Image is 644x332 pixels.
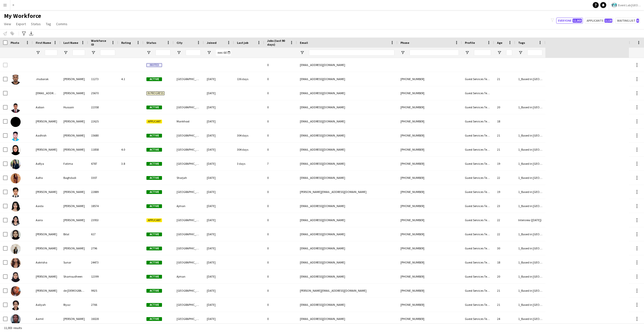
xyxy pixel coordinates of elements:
[88,185,118,199] div: 22889
[31,22,41,26] span: Status
[88,171,118,185] div: 3307
[297,72,397,86] div: [EMAIL_ADDRESS][DOMAIN_NAME]
[16,22,26,26] span: Export
[397,143,462,156] div: [PHONE_NUMBER]
[33,143,60,156] div: [PERSON_NAME]
[2,21,13,27] a: View
[33,128,60,142] div: Aadhish
[204,312,234,326] div: [DATE]
[146,91,165,95] span: In progress
[397,100,462,114] div: [PHONE_NUMBER]
[462,143,494,156] div: Guest Services Team
[494,157,515,171] div: 19
[146,233,162,236] span: Active
[494,284,515,297] div: 21
[462,128,494,142] div: Guest Services Team
[60,284,88,297] div: de [DEMOGRAPHIC_DATA]
[297,114,397,128] div: [EMAIL_ADDRESS][DOMAIN_NAME]
[462,241,494,255] div: Guest Services Team
[515,199,545,213] div: 1_Based in [GEOGRAPHIC_DATA]/[GEOGRAPHIC_DATA]/Ajman, 2_English Level = 3/3 Excellent
[21,30,27,37] app-action-btn: Advanced filters
[60,128,88,142] div: [PERSON_NAME]
[204,298,234,312] div: [DATE]
[146,41,156,45] span: Status
[174,312,204,326] div: [GEOGRAPHIC_DATA]
[146,63,162,67] span: Invited
[4,22,11,26] span: View
[174,128,204,142] div: [GEOGRAPHIC_DATA]
[462,312,494,326] div: Guest Services Team
[60,114,88,128] div: [PERSON_NAME]
[397,270,462,283] div: [PHONE_NUMBER]
[45,50,57,56] input: First Name Filter Input
[29,21,43,27] a: Status
[297,227,397,241] div: [EMAIL_ADDRESS][DOMAIN_NAME]
[494,241,515,255] div: 30
[397,227,462,241] div: [PHONE_NUMBER]
[174,241,204,255] div: [GEOGRAPHIC_DATA]
[264,100,297,114] div: 0
[88,72,118,86] div: 11273
[204,143,234,156] div: [DATE]
[615,18,640,24] button: Waiting list6
[60,72,88,86] div: [PERSON_NAME]
[88,298,118,312] div: 2766
[267,39,288,46] span: Jobs (last 90 days)
[494,128,515,142] div: 21
[44,21,53,27] a: Tag
[60,213,88,227] div: [PERSON_NAME]
[204,199,234,213] div: [DATE]
[88,270,118,283] div: 12399
[515,241,545,255] div: 1_Based in [GEOGRAPHIC_DATA], 2_English Level = 2/3 Good
[60,143,88,156] div: [PERSON_NAME]
[297,312,397,326] div: [EMAIL_ADDRESS][DOMAIN_NAME]
[146,50,151,55] button: Open Filter Menu
[400,50,405,55] button: Open Filter Menu
[397,284,462,297] div: [PHONE_NUMBER]
[88,312,118,326] div: 16028
[397,255,462,269] div: [PHONE_NUMBER]
[207,41,217,45] span: Joined
[297,284,397,297] div: [PERSON_NAME][EMAIL_ADDRESS][DOMAIN_NAME]
[462,72,494,86] div: Guest Services Team
[146,190,162,194] span: Active
[297,213,397,227] div: [EMAIL_ADDRESS][DOMAIN_NAME]
[494,255,515,269] div: 18
[264,185,297,199] div: 0
[465,41,475,45] span: Profile
[264,213,297,227] div: 0
[494,213,515,227] div: 22
[11,258,21,268] img: Aakrisha Sunar
[60,312,88,326] div: [PERSON_NAME]
[264,199,297,213] div: 0
[72,50,85,56] input: Last Name Filter Input
[36,41,51,45] span: First Name
[63,50,68,55] button: Open Filter Menu
[462,114,494,128] div: Guest Services Team
[234,157,264,171] div: 3 days
[33,270,60,283] div: [PERSON_NAME]
[397,86,462,100] div: [PHONE_NUMBER]
[297,185,397,199] div: [PERSON_NAME][EMAIL_ADDRESS][DOMAIN_NAME]
[118,72,143,86] div: 4.1
[264,298,297,312] div: 0
[204,255,234,269] div: [DATE]
[33,171,60,185] div: Aafra
[60,157,88,171] div: Fatima
[397,128,462,142] div: [PHONE_NUMBER]
[515,284,545,297] div: 1_Based in [GEOGRAPHIC_DATA]/[GEOGRAPHIC_DATA]/Ajman, 2_English Level = 2/3 Good
[264,128,297,142] div: 0
[515,72,545,86] div: 1_Based in [GEOGRAPHIC_DATA], 2_English Level = 3/3 Excellent, 4_EA Active
[506,50,512,56] input: Age Filter Input
[264,72,297,86] div: 0
[264,171,297,185] div: 0
[60,171,88,185] div: Baghdadi
[515,128,545,142] div: 1_Based in [GEOGRAPHIC_DATA], 2_English Level = 2/3 Good
[605,19,612,23] span: 2,120
[297,199,397,213] div: [EMAIL_ADDRESS][DOMAIN_NAME]
[11,300,21,310] img: Aaliyah Riyaz
[174,157,204,171] div: [GEOGRAPHIC_DATA]
[146,134,162,138] span: Active
[174,143,204,156] div: [GEOGRAPHIC_DATA]
[397,298,462,312] div: [PHONE_NUMBER]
